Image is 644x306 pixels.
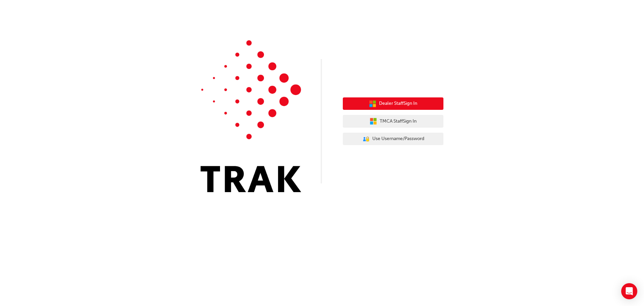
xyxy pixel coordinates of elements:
[343,97,443,110] button: Dealer StaffSign In
[379,100,417,107] span: Dealer Staff Sign In
[621,283,637,299] div: Open Intercom Messenger
[380,118,417,125] span: TMCA Staff Sign In
[343,115,443,128] button: TMCA StaffSign In
[343,133,443,145] button: Use Username/Password
[201,40,301,192] img: Trak
[372,135,424,143] span: Use Username/Password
